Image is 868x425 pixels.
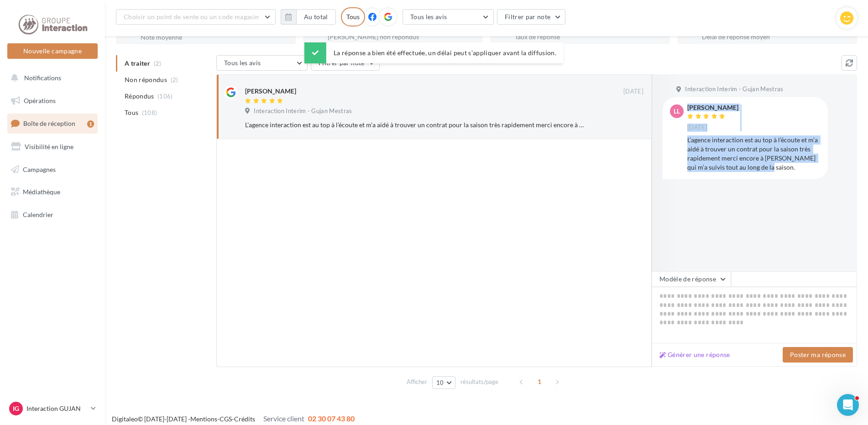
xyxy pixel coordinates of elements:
[263,414,304,423] span: Service client
[125,75,167,84] span: Non répondus
[254,107,352,115] span: Interaction Interim - Gujan Mestras
[5,160,99,179] a: Campagnes
[23,188,60,196] span: Médiathèque
[116,9,276,25] button: Choisir un point de vente ou un code magasin
[5,205,99,224] a: Calendrier
[216,55,308,71] button: Tous les avis
[460,378,498,386] span: résultats/page
[296,9,336,25] button: Au total
[685,85,783,93] span: Interaction Interim - Gujan Mestras
[5,68,96,88] button: Notifications
[410,13,447,21] span: Tous les avis
[652,271,731,287] button: Modèle de réponse
[125,92,154,101] span: Répondus
[13,404,19,413] span: IG
[5,137,99,156] a: Visibilité en ligne
[5,182,99,202] a: Médiathèque
[23,119,75,127] span: Boîte de réception
[783,347,853,363] button: Poster ma réponse
[341,7,365,26] div: Tous
[26,404,87,413] p: Interaction GUJAN
[112,415,355,423] span: © [DATE]-[DATE] - - -
[687,104,738,111] div: [PERSON_NAME]
[623,88,643,96] span: [DATE]
[112,415,138,423] a: Digitaleo
[224,59,261,67] span: Tous les avis
[837,394,859,416] iframe: Intercom live chat
[24,97,56,104] span: Opérations
[24,74,61,82] span: Notifications
[674,107,680,116] span: LL
[5,114,99,133] a: Boîte de réception1
[281,9,336,25] button: Au total
[656,349,734,360] button: Générer une réponse
[687,135,821,172] div: L’agence interaction est au top à l’écoute et m’a aidé à trouver un contrat pour la saison très r...
[124,13,259,21] span: Choisir un point de vente ou un code magasin
[687,124,707,132] span: [DATE]
[171,76,178,83] span: (2)
[436,379,444,386] span: 10
[245,87,296,96] div: [PERSON_NAME]
[432,376,455,389] button: 10
[157,93,173,100] span: (106)
[190,415,217,423] a: Mentions
[308,414,355,423] span: 02 30 07 43 80
[407,378,427,386] span: Afficher
[234,415,255,423] a: Crédits
[7,400,98,417] a: IG Interaction GUJAN
[403,9,494,25] button: Tous les avis
[532,374,547,389] span: 1
[245,120,584,130] div: L’agence interaction est au top à l’écoute et m’a aidé à trouver un contrat pour la saison très r...
[5,91,99,110] a: Opérations
[142,109,157,116] span: (108)
[125,108,138,117] span: Tous
[23,165,56,173] span: Campagnes
[497,9,566,25] button: Filtrer par note
[23,211,53,218] span: Calendrier
[220,415,232,423] a: CGS
[7,43,98,59] button: Nouvelle campagne
[87,120,94,128] div: 1
[304,42,564,63] div: La réponse a bien été effectuée, un délai peut s’appliquer avant la diffusion.
[25,143,73,150] span: Visibilité en ligne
